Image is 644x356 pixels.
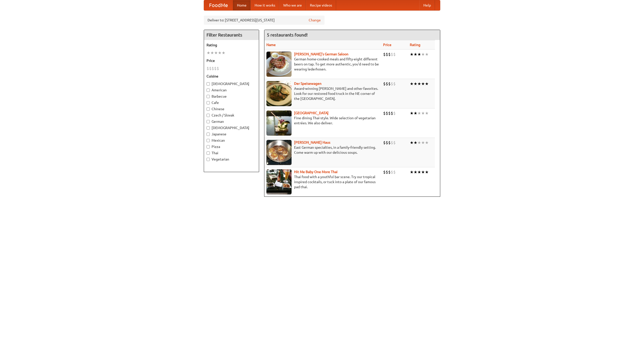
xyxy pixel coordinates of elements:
li: $ [393,110,396,116]
label: American [207,88,256,93]
li: ★ [421,81,425,87]
input: Barbecue [207,95,210,98]
img: esthers.jpg [266,52,292,77]
li: ★ [207,50,210,56]
li: ★ [421,52,425,57]
a: Der Speisewagen [294,82,321,86]
li: ★ [222,50,225,56]
li: ★ [425,110,429,116]
li: ★ [421,140,425,145]
li: $ [212,66,214,71]
p: Fine dining Thai-style. Wide selection of vegetarian entrées. We also deliver. [266,115,379,126]
label: [DEMOGRAPHIC_DATA] [207,125,256,130]
li: ★ [425,169,429,175]
li: $ [383,140,386,145]
h5: Price [207,58,256,63]
li: $ [388,169,391,175]
li: $ [207,66,209,71]
label: Pizza [207,144,256,149]
li: $ [391,110,393,116]
a: Change [309,18,321,23]
input: Thai [207,151,210,155]
li: $ [386,140,388,145]
label: Vegetarian [207,157,256,162]
li: $ [383,110,386,116]
input: Cafe [207,101,210,104]
li: ★ [218,50,222,56]
label: Barbecue [207,94,256,99]
input: [DEMOGRAPHIC_DATA] [207,82,210,86]
a: [PERSON_NAME]'s German Saloon [294,52,348,56]
li: ★ [414,169,417,175]
input: Vegetarian [207,158,210,161]
li: $ [209,66,212,71]
li: $ [391,169,393,175]
a: Hit Me Baby One More Thai [294,170,338,174]
li: $ [388,140,391,145]
li: $ [393,140,396,145]
li: $ [383,169,386,175]
input: American [207,89,210,92]
input: Czech / Slovak [207,114,210,117]
li: $ [386,169,388,175]
li: $ [217,66,219,71]
label: Czech / Slovak [207,113,256,118]
div: Deliver to: [STREET_ADDRESS][US_STATE] [204,16,325,25]
li: ★ [410,52,414,57]
li: $ [383,52,386,57]
ng-pluralize: 5 restaurants found! [267,32,308,37]
input: Japanese [207,133,210,136]
h5: Rating [207,43,256,48]
p: East German specialties, in a family-friendly setting. Come warm up with our delicious soups. [266,145,379,155]
li: ★ [417,52,421,57]
a: Help [419,0,435,10]
a: Name [266,43,276,47]
li: ★ [425,81,429,87]
a: How it works [251,0,279,10]
li: ★ [414,52,417,57]
li: $ [388,52,391,57]
a: [PERSON_NAME] Haus [294,140,330,144]
a: Price [383,43,391,47]
h5: Cuisine [207,74,256,79]
input: Chinese [207,107,210,111]
li: $ [393,169,396,175]
li: ★ [214,50,218,56]
label: German [207,119,256,124]
li: ★ [425,52,429,57]
li: ★ [410,110,414,116]
label: Thai [207,150,256,155]
p: German home-cooked meals and fifty-eight different beers on tap. To get more authentic, you'd nee... [266,57,379,72]
li: ★ [210,50,214,56]
li: ★ [425,140,429,145]
li: ★ [414,81,417,87]
li: $ [386,81,388,87]
img: satay.jpg [266,110,292,136]
li: $ [388,110,391,116]
li: ★ [417,140,421,145]
li: ★ [410,81,414,87]
label: Cafe [207,100,256,105]
input: Mexican [207,139,210,142]
li: $ [393,52,396,57]
input: Pizza [207,145,210,148]
input: German [207,120,210,123]
li: ★ [417,110,421,116]
li: $ [214,66,217,71]
li: $ [386,52,388,57]
li: ★ [410,140,414,145]
label: Chinese [207,106,256,111]
a: Who we are [279,0,306,10]
li: $ [383,81,386,87]
li: $ [386,110,388,116]
li: $ [393,81,396,87]
img: babythai.jpg [266,169,292,194]
li: ★ [414,140,417,145]
li: ★ [421,110,425,116]
a: [GEOGRAPHIC_DATA] [294,111,329,115]
label: Mexican [207,138,256,143]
